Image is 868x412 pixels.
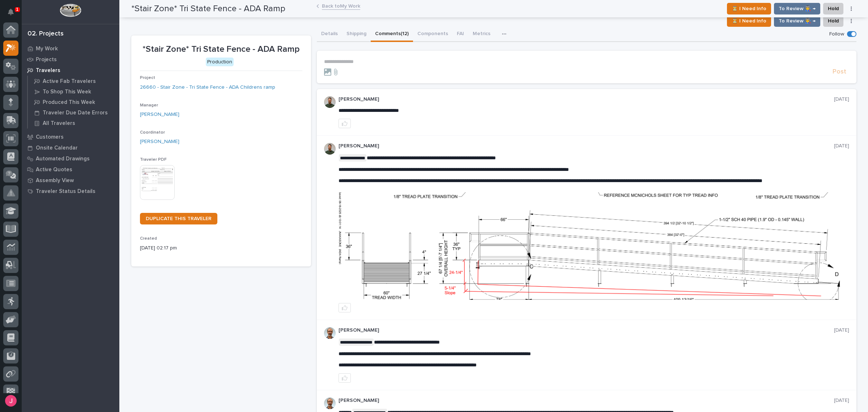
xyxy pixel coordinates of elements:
a: All Travelers [28,118,119,128]
a: Active Quotes [22,164,119,175]
p: [PERSON_NAME] [339,96,834,102]
img: Workspace Logo [60,4,81,17]
button: like this post [339,373,351,383]
a: DUPLICATE THIS TRAVELER [140,213,217,224]
span: DUPLICATE THIS TRAVELER [146,216,212,221]
button: To Review 👨‍🏭 → [774,15,820,27]
p: Projects [36,56,57,63]
img: AATXAJw4slNr5ea0WduZQVIpKGhdapBAGQ9xVsOeEvl5=s96-c [324,96,336,108]
span: Project [140,76,155,80]
a: Assembly View [22,175,119,186]
button: Post [830,68,849,76]
p: Active Quotes [36,167,72,173]
a: Onsite Calendar [22,142,119,153]
button: like this post [339,119,351,128]
button: Components [413,27,452,42]
p: Automated Drawings [36,156,90,162]
a: Back toMy Work [322,1,360,10]
span: Coordinator [140,130,165,135]
a: Produced This Week [28,97,119,107]
a: Active Fab Travelers [28,76,119,86]
p: Customers [36,134,64,140]
a: Automated Drawings [22,153,119,164]
div: Production [206,58,234,67]
p: [PERSON_NAME] [339,327,834,333]
button: Notifications [3,4,18,20]
p: Active Fab Travelers [43,78,96,85]
p: Traveler Status Details [36,188,95,195]
a: My Work [22,43,119,54]
p: [DATE] [834,398,849,404]
a: [PERSON_NAME] [140,111,179,118]
span: Manager [140,103,158,108]
span: To Review 👨‍🏭 → [779,17,816,25]
button: Metrics [468,27,495,42]
a: Traveler Status Details [22,186,119,197]
div: 02. Projects [27,30,64,38]
p: [DATE] [834,327,849,333]
p: My Work [36,46,58,52]
span: Traveler PDF [140,157,167,162]
p: Follow [829,31,844,37]
p: *Stair Zone* Tri State Fence - ADA Ramp [140,44,302,55]
p: Onsite Calendar [36,145,78,151]
button: Shipping [342,27,371,42]
a: Travelers [22,65,119,76]
p: 1 [16,7,18,12]
a: 26660 - Stair Zone - Tri State Fence - ADA Childrens ramp [140,84,275,91]
button: Comments (12) [371,27,413,42]
p: All Travelers [43,120,75,127]
a: Projects [22,54,119,65]
p: [DATE] [834,143,849,149]
img: AOh14GhUnP333BqRmXh-vZ-TpYZQaFVsuOFmGre8SRZf2A=s96-c [324,327,336,339]
button: like this post [339,303,351,312]
a: Traveler Due Date Errors [28,108,119,118]
img: AATXAJw4slNr5ea0WduZQVIpKGhdapBAGQ9xVsOeEvl5=s96-c [324,143,336,155]
a: [PERSON_NAME] [140,138,179,146]
p: To Shop This Week [43,89,91,95]
img: AOh14GhUnP333BqRmXh-vZ-TpYZQaFVsuOFmGre8SRZf2A=s96-c [324,398,336,409]
span: Created [140,236,157,241]
p: Produced This Week [43,99,95,106]
p: Assembly View [36,177,74,184]
a: Customers [22,131,119,142]
button: Details [317,27,342,42]
button: FAI [452,27,468,42]
p: Travelers [36,67,60,74]
p: [PERSON_NAME] [339,398,834,404]
button: users-avatar [3,393,18,408]
div: Notifications1 [9,9,18,20]
button: Hold [823,15,843,27]
p: Traveler Due Date Errors [43,110,108,116]
a: To Shop This Week [28,87,119,97]
button: ⏳ I Need Info [727,15,771,27]
p: [DATE] 02:17 pm [140,244,302,252]
span: Post [833,68,846,76]
p: [DATE] [834,96,849,102]
p: [PERSON_NAME] [339,143,834,149]
span: ⏳ I Need Info [732,17,766,25]
span: Hold [828,17,839,25]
